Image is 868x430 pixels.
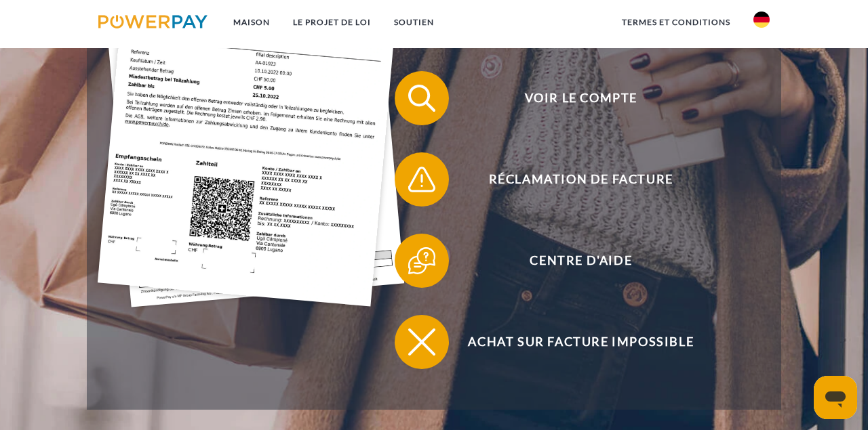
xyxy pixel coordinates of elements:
[405,81,439,115] img: qb_search.svg
[489,171,673,186] font: Réclamation de facture
[753,12,770,28] img: de
[814,376,857,419] iframe: Bouton de lancement de la fenêtre de messagerie
[405,244,439,278] img: qb_help.svg
[98,15,208,28] img: logo-powerpay.svg
[395,152,747,207] button: Réclamation de facture
[622,17,730,27] font: termes et conditions
[394,17,434,27] font: SOUTIEN
[233,17,270,27] font: Maison
[610,10,742,35] a: termes et conditions
[395,71,747,125] button: Voir le compte
[468,334,694,349] font: Achat sur facture impossible
[405,163,439,196] img: qb_warning.svg
[395,234,747,288] button: Centre d'aide
[281,10,382,35] a: LE PROJET DE LOI
[293,17,371,27] font: LE PROJET DE LOI
[525,90,637,105] font: Voir le compte
[530,253,632,267] font: Centre d'aide
[222,10,281,35] a: Maison
[405,325,439,359] img: qb_close.svg
[382,10,446,35] a: SOUTIEN
[395,315,747,369] button: Achat sur facture impossible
